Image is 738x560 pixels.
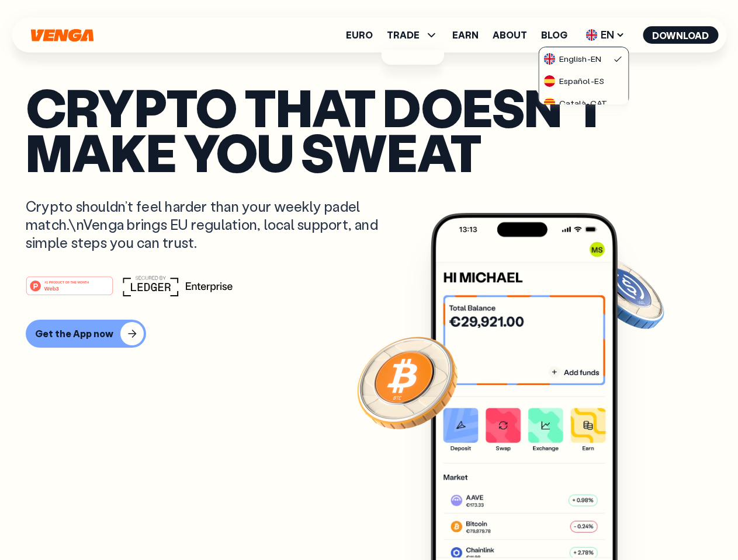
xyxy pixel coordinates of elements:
img: flag-cat [544,97,556,109]
img: flag-uk [585,29,597,41]
img: USDC coin [583,251,667,335]
a: Euro [346,30,373,40]
a: flag-catCatalà-CAT [539,92,628,114]
a: Earn [452,30,479,40]
img: flag-uk [544,53,556,65]
a: Blog [541,30,567,40]
tspan: #1 PRODUCT OF THE MONTH [44,280,89,283]
span: TRADE [387,28,438,42]
tspan: Web3 [44,285,59,291]
div: Get the App now [35,328,113,339]
a: About [493,30,527,40]
img: Bitcoin [355,330,460,435]
span: TRADE [387,30,420,40]
svg: Home [29,29,95,42]
a: flag-esEspañol-ES [539,69,628,92]
a: #1 PRODUCT OF THE MONTHWeb3 [26,283,113,298]
button: Download [643,26,718,44]
button: Get the App now [26,320,146,348]
div: English - EN [544,53,601,65]
a: flag-ukEnglish-EN [539,47,628,69]
a: Get the App now [26,320,712,348]
img: flag-es [544,75,556,87]
span: EN [581,26,629,44]
p: Crypto that doesn’t make you sweat [26,85,712,174]
p: Crypto shouldn’t feel harder than your weekly padel match.\nVenga brings EU regulation, local sup... [26,197,395,252]
div: Català - CAT [544,97,607,109]
div: Español - ES [544,75,604,87]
